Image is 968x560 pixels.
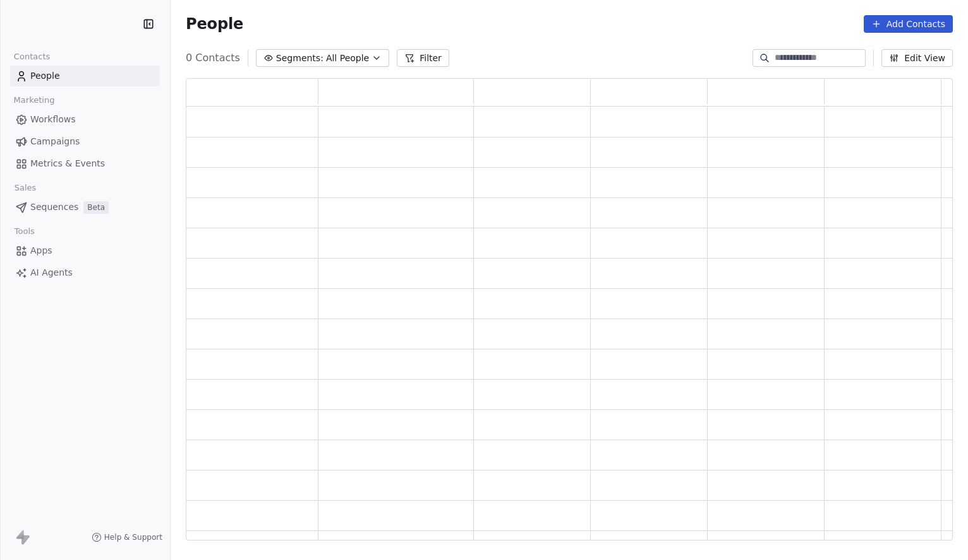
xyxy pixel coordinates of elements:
span: Metrics & Events [30,157,105,170]
a: People [10,66,160,86]
span: Sales [9,178,42,197]
span: 0 Contacts [186,50,240,66]
a: AI Agents [10,262,160,283]
span: AI Agents [30,266,73,279]
a: Metrics & Events [10,153,160,174]
a: SequencesBeta [10,197,160,218]
button: Filter [397,49,449,67]
span: Workflows [30,113,76,126]
button: Edit View [881,49,953,67]
a: Workflows [10,109,160,130]
span: Help & Support [104,532,162,542]
span: Marketing [8,91,60,110]
a: Campaigns [10,131,160,152]
span: Tools [9,222,40,241]
span: All People [326,52,369,65]
span: Sequences [30,201,78,214]
a: Apps [10,240,160,261]
span: Apps [30,244,52,257]
span: People [186,15,243,33]
span: Segments: [276,52,324,65]
button: Add Contacts [864,15,953,33]
span: Contacts [8,47,56,66]
span: People [30,69,60,83]
span: Campaigns [30,135,80,148]
span: Beta [83,201,109,214]
a: Help & Support [92,532,162,542]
